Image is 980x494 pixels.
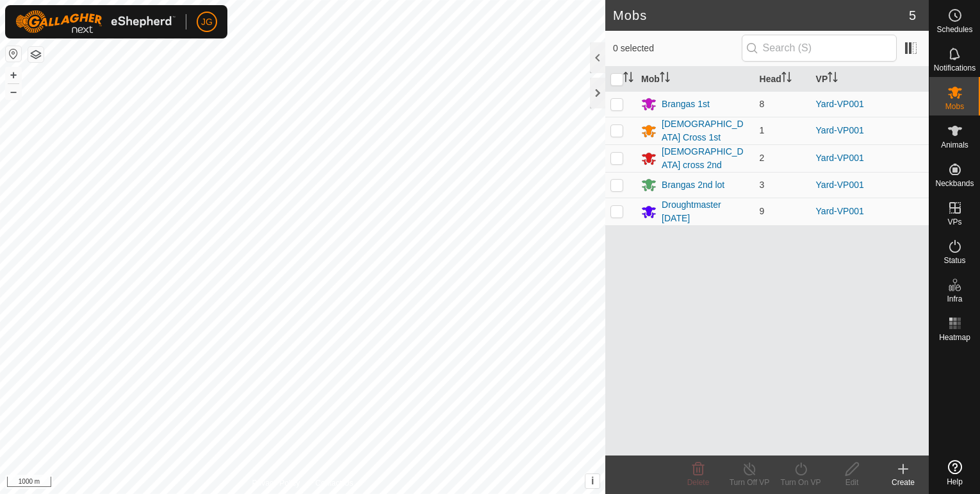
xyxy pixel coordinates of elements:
button: – [6,84,21,99]
span: Neckbands [935,180,974,187]
div: Droughtmaster [DATE] [662,198,749,225]
span: JG [201,15,213,29]
span: Mobs [945,103,964,110]
div: Turn Off VP [724,477,775,488]
button: Map Layers [28,47,44,62]
a: Yard-VP001 [816,206,864,216]
span: 0 selected [613,42,742,55]
span: 3 [760,180,765,190]
a: Yard-VP001 [816,153,864,163]
span: Notifications [934,64,976,72]
span: 5 [909,6,916,25]
button: Reset Map [6,46,21,62]
span: Heatmap [939,334,970,341]
span: 9 [760,206,765,216]
div: Brangas 1st [662,98,710,111]
button: + [6,67,21,83]
span: Help [947,478,963,486]
img: Gallagher Logo [15,10,176,33]
span: 2 [760,153,765,163]
a: Contact Us [315,477,353,489]
span: i [591,475,594,486]
span: Status [943,257,965,264]
div: Create [878,477,929,488]
h2: Mobs [613,8,909,23]
span: 8 [760,99,765,109]
a: Yard-VP001 [816,180,864,190]
th: Mob [636,67,754,92]
a: Yard-VP001 [816,99,864,109]
p-sorticon: Activate to sort [660,74,670,84]
a: Privacy Policy [252,477,300,489]
div: Edit [826,477,878,488]
span: Animals [941,141,968,149]
div: [DEMOGRAPHIC_DATA] cross 2nd [662,145,749,172]
div: [DEMOGRAPHIC_DATA] Cross 1st [662,117,749,144]
button: i [585,474,600,488]
a: Help [929,455,980,491]
p-sorticon: Activate to sort [781,74,792,84]
th: VP [811,67,929,92]
div: Brangas 2nd lot [662,178,724,192]
p-sorticon: Activate to sort [828,74,838,84]
th: Head [755,67,811,92]
p-sorticon: Activate to sort [623,74,633,84]
span: VPs [947,218,961,226]
div: Turn On VP [775,477,826,488]
span: 1 [760,125,765,135]
span: Delete [687,478,710,487]
a: Yard-VP001 [816,125,864,135]
span: Infra [947,295,962,303]
input: Search (S) [742,35,897,62]
span: Schedules [936,26,972,33]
